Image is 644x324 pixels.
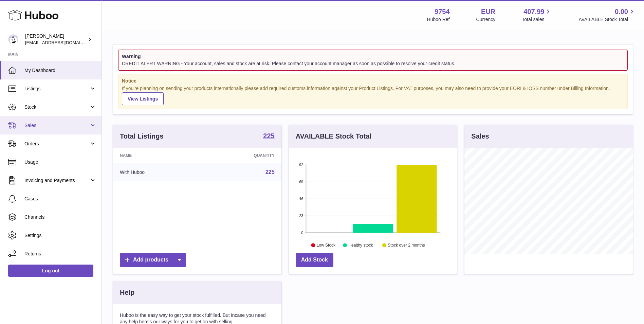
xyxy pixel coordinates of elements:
[265,169,275,175] a: 225
[24,67,96,74] span: My Dashboard
[522,7,552,23] a: 407.99 Total sales
[476,16,496,23] div: Currency
[299,180,303,184] text: 69
[24,159,96,165] span: Usage
[202,148,281,163] th: Quantity
[122,92,164,105] a: View Listings
[263,132,274,139] strong: 225
[24,232,96,239] span: Settings
[120,253,186,267] a: Add products
[24,251,96,257] span: Returns
[122,78,624,84] strong: Notice
[481,7,495,16] strong: EUR
[8,265,93,277] a: Log out
[299,214,303,218] text: 23
[578,16,636,23] span: AVAILABLE Stock Total
[427,16,450,23] div: Huboo Ref
[24,122,89,129] span: Sales
[24,141,89,147] span: Orders
[120,132,164,141] h3: Total Listings
[24,104,89,110] span: Stock
[388,243,425,248] text: Stock over 2 months
[120,288,134,297] h3: Help
[263,132,274,141] a: 225
[522,16,552,23] span: Total sales
[348,243,373,248] text: Healthy stock
[578,7,636,23] a: 0.00 AVAILABLE Stock Total
[615,7,628,16] span: 0.00
[113,148,202,163] th: Name
[25,40,100,45] span: [EMAIL_ADDRESS][DOMAIN_NAME]
[471,132,489,141] h3: Sales
[24,196,96,202] span: Cases
[435,7,450,16] strong: 9754
[122,53,624,60] strong: Warning
[24,214,96,220] span: Channels
[24,86,89,92] span: Listings
[296,132,371,141] h3: AVAILABLE Stock Total
[317,243,336,248] text: Low Stock
[25,33,86,46] div: [PERSON_NAME]
[523,7,544,16] span: 407.99
[299,197,303,201] text: 46
[299,163,303,167] text: 92
[296,253,333,267] a: Add Stock
[24,177,89,184] span: Invoicing and Payments
[122,85,624,106] div: If you're planning on sending your products internationally please add required customs informati...
[122,60,624,67] div: CREDIT ALERT WARNING - Your account, sales and stock are at risk. Please contact your account man...
[113,163,202,181] td: With Huboo
[8,34,18,44] img: internalAdmin-9754@internal.huboo.com
[301,231,303,235] text: 0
